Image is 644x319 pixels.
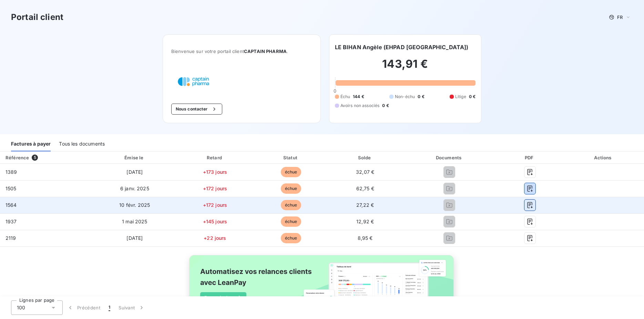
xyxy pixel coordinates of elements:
div: Statut [255,154,327,161]
span: Bienvenue sur votre portail client . [171,49,312,54]
span: 62,75 € [356,185,374,191]
span: échue [281,200,301,210]
div: Tous les documents [59,137,105,151]
span: 100 [17,304,25,311]
div: Documents [403,154,495,161]
img: Company logo [171,71,215,93]
button: Précédent [63,300,104,315]
div: Solde [330,154,400,161]
span: 32,07 € [356,169,374,175]
button: 1 [104,300,114,315]
span: échue [281,216,301,227]
span: 27,22 € [356,202,374,208]
span: 0 € [418,94,424,100]
div: Factures à payer [11,137,51,151]
div: Référence [6,155,29,160]
span: 1937 [6,219,17,224]
span: 1505 [6,185,17,191]
span: Avoirs non associés [340,103,380,109]
button: Suivant [114,300,149,315]
div: Actions [564,154,643,161]
div: Retard [178,154,252,161]
span: Litige [455,94,466,100]
span: [DATE] [126,169,143,175]
span: Échu [340,94,350,100]
span: CAPTAIN PHARMA [244,49,287,54]
span: +22 jours [204,235,226,241]
button: Nous contacter [171,104,222,115]
span: 12,92 € [356,219,374,224]
span: échue [281,167,301,177]
span: 5 [32,155,38,161]
h6: LE BIHAN Angèle (EHPAD [GEOGRAPHIC_DATA]) [335,43,469,51]
span: [DATE] [126,235,143,241]
h3: Portail client [11,11,63,23]
span: Non-échu [395,94,415,100]
span: 144 € [353,94,364,100]
span: échue [281,233,301,243]
span: +145 jours [203,219,227,224]
span: 2119 [6,235,16,241]
div: PDF [498,154,561,161]
h2: 143,91 € [335,57,476,78]
span: +172 jours [203,185,227,191]
span: 6 janv. 2025 [120,185,149,191]
span: FR [617,14,623,20]
div: Émise le [94,154,175,161]
span: 1 [109,304,110,311]
span: 1 mai 2025 [122,219,147,224]
span: 8,95 € [358,235,373,241]
span: 0 [334,88,336,94]
span: 1389 [6,169,17,175]
span: +172 jours [203,202,227,208]
span: 10 févr. 2025 [119,202,150,208]
span: 1564 [6,202,17,208]
span: échue [281,183,301,194]
span: 0 € [382,103,389,109]
span: 0 € [469,94,476,100]
span: +173 jours [203,169,227,175]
